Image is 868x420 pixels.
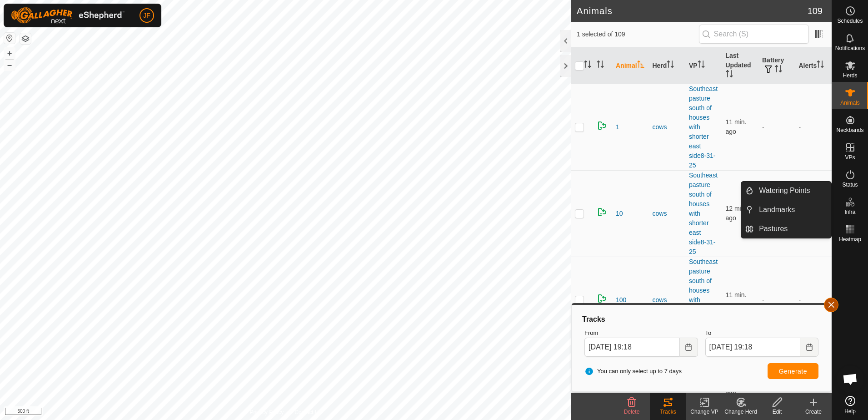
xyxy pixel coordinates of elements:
[845,155,855,160] span: VPs
[759,408,795,416] div: Edit
[759,223,788,234] span: Pastures
[653,295,682,305] div: cows
[741,220,831,238] li: Pastures
[667,62,674,69] p-sorticon: Activate to sort
[753,220,831,238] a: Pastures
[843,73,857,78] span: Herds
[597,293,608,304] img: returning on
[612,47,649,84] th: Animal
[837,18,863,24] span: Schedules
[597,62,604,69] p-sorticon: Activate to sort
[616,209,623,218] span: 10
[800,338,818,357] button: Choose Date
[698,62,705,69] p-sorticon: Activate to sort
[723,408,759,416] div: Change Herd
[753,201,831,219] a: Landmarks
[584,329,698,338] label: From
[653,122,682,132] div: cows
[597,120,608,131] img: returning on
[759,185,810,196] span: Watering Points
[722,47,759,84] th: Last Updated
[680,338,698,357] button: Choose Date
[795,84,832,170] td: -
[4,33,15,44] button: Reset Map
[758,257,795,343] td: -
[753,182,831,200] a: Watering Points
[689,172,718,255] a: Southeast pasture south of houses with shorter east side8-31-25
[624,409,640,415] span: Delete
[686,408,723,416] div: Change VP
[817,62,824,69] p-sorticon: Activate to sort
[768,363,818,379] button: Generate
[795,170,832,257] td: -
[839,237,861,242] span: Heatmap
[11,7,125,24] img: Gallagher Logo
[597,207,608,218] img: returning on
[20,33,31,44] button: Map Layers
[577,5,808,16] h2: Animals
[741,201,831,219] li: Landmarks
[758,84,795,170] td: -
[741,182,831,200] li: Watering Points
[795,47,832,84] th: Alerts
[637,62,644,69] p-sorticon: Activate to sort
[837,365,864,393] a: Open chat
[758,47,795,84] th: Battery
[650,408,686,416] div: Tracks
[726,205,747,222] span: Sep 1, 2025, 7:06 PM
[836,127,863,133] span: Neckbands
[832,392,868,418] a: Help
[143,11,150,20] span: JF
[844,409,856,414] span: Help
[581,314,822,325] div: Tracks
[616,122,619,132] span: 1
[584,367,682,376] span: You can only select up to 7 days
[726,118,747,135] span: Sep 1, 2025, 7:07 PM
[649,47,686,84] th: Herd
[685,47,722,84] th: VP
[835,46,865,51] span: Notifications
[249,408,284,416] a: Privacy Policy
[758,170,795,257] td: -
[775,66,782,74] p-sorticon: Activate to sort
[584,62,591,69] p-sorticon: Activate to sort
[4,48,15,59] button: +
[726,71,733,79] p-sorticon: Activate to sort
[699,25,809,44] input: Search (S)
[779,368,807,375] span: Generate
[808,4,823,18] span: 109
[616,295,626,305] span: 100
[844,209,855,215] span: Infra
[653,209,682,218] div: cows
[842,182,858,187] span: Status
[294,408,321,416] a: Contact Us
[4,60,15,71] button: –
[689,85,718,169] a: Southeast pasture south of houses with shorter east side8-31-25
[759,204,795,215] span: Landmarks
[705,329,819,338] label: To
[840,100,860,106] span: Animals
[795,408,832,416] div: Create
[689,258,718,342] a: Southeast pasture south of houses with shorter east side8-31-25
[795,257,832,343] td: -
[726,291,747,308] span: Sep 1, 2025, 7:07 PM
[577,30,699,39] span: 1 selected of 109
